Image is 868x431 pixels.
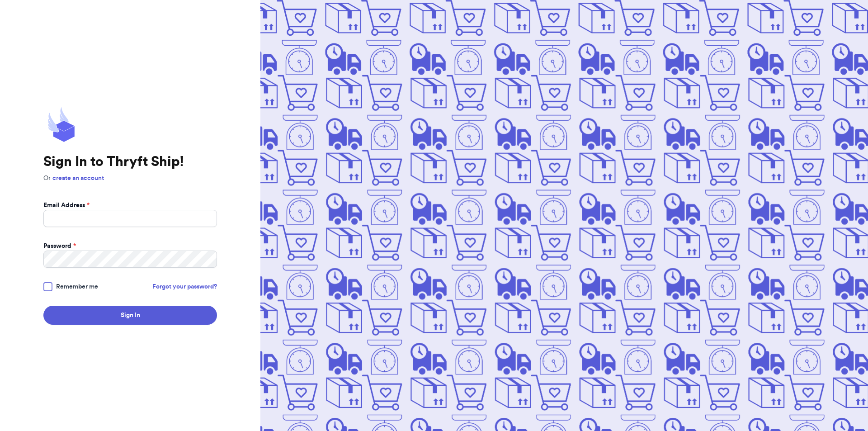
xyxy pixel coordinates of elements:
h1: Sign In to Thryft Ship! [43,154,217,170]
span: Remember me [56,282,98,291]
a: Forgot your password? [152,282,217,291]
label: Email Address [43,201,90,210]
label: Password [43,242,76,251]
p: Or [43,174,217,183]
button: Sign In [43,306,217,325]
a: create an account [52,175,104,181]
